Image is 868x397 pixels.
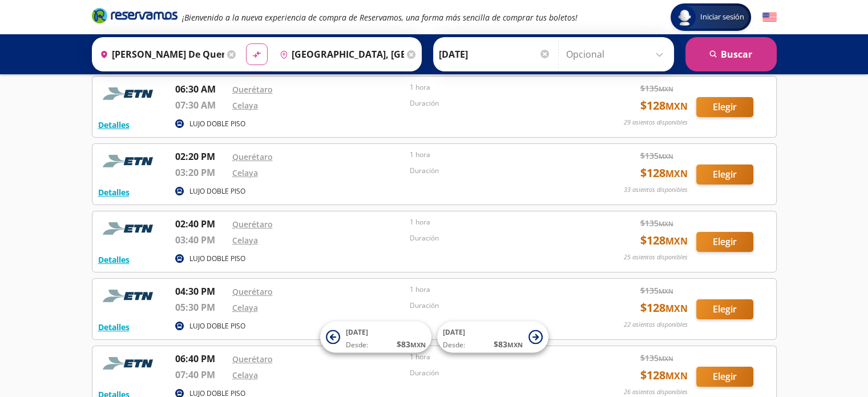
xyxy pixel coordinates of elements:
[98,150,161,173] img: RESERVAMOS
[232,235,258,246] a: Celaya
[659,85,673,93] small: MXN
[232,100,258,111] a: Celaya
[397,338,426,350] span: $ 83
[175,233,227,247] p: 03:40 PM
[665,370,688,382] small: MXN
[98,284,161,307] img: RESERVAMOS
[98,321,130,333] button: Detalles
[640,217,673,229] span: $ 135
[665,167,688,180] small: MXN
[696,97,753,117] button: Elegir
[696,367,753,387] button: Elegir
[566,40,668,69] input: Opcional
[494,338,523,350] span: $ 83
[437,322,548,353] button: [DATE]Desde:$83MXN
[182,12,578,23] em: ¡Bienvenido a la nueva experiencia de compra de Reservamos, una forma más sencilla de comprar tus...
[624,320,688,330] p: 22 asientos disponibles
[175,150,227,163] p: 02:20 PM
[346,327,368,337] span: [DATE]
[175,217,227,231] p: 02:40 PM
[189,254,245,264] p: LUJO DOBLE PISO
[659,152,673,161] small: MXN
[659,354,673,363] small: MXN
[507,340,523,349] small: MXN
[659,219,673,228] small: MXN
[98,82,161,105] img: RESERVAMOS
[175,352,227,366] p: 06:40 PM
[443,340,465,350] span: Desde:
[665,100,688,113] small: MXN
[640,232,688,249] span: $ 128
[92,7,177,27] a: Brand Logo
[410,98,582,109] p: Duración
[624,252,688,262] p: 25 asientos disponibles
[696,232,753,252] button: Elegir
[624,387,688,397] p: 26 asientos disponibles
[232,302,258,313] a: Celaya
[665,302,688,315] small: MXN
[640,82,673,94] span: $ 135
[410,217,582,227] p: 1 hora
[232,370,258,380] a: Celaya
[175,284,227,298] p: 04:30 PM
[98,254,130,266] button: Detalles
[624,185,688,195] p: 33 asientos disponibles
[175,166,227,179] p: 03:20 PM
[640,150,673,162] span: $ 135
[640,284,673,296] span: $ 135
[659,287,673,295] small: MXN
[98,217,161,240] img: RESERVAMOS
[439,40,551,69] input: Elegir Fecha
[189,321,245,331] p: LUJO DOBLE PISO
[410,233,582,243] p: Duración
[175,368,227,382] p: 07:40 PM
[98,186,130,198] button: Detalles
[175,300,227,314] p: 05:30 PM
[640,352,673,364] span: $ 135
[640,299,688,316] span: $ 128
[696,11,749,23] span: Iniciar sesión
[410,352,582,362] p: 1 hora
[624,118,688,127] p: 29 asientos disponibles
[410,300,582,311] p: Duración
[696,165,753,185] button: Elegir
[640,367,688,384] span: $ 128
[232,354,273,364] a: Querétaro
[410,82,582,93] p: 1 hora
[175,82,227,96] p: 06:30 AM
[232,167,258,178] a: Celaya
[232,286,273,297] a: Querétaro
[232,151,273,162] a: Querétaro
[92,7,177,24] i: Brand Logo
[232,219,273,230] a: Querétaro
[685,37,777,71] button: Buscar
[762,10,777,25] button: English
[443,327,465,337] span: [DATE]
[320,322,431,353] button: [DATE]Desde:$83MXN
[640,97,688,114] span: $ 128
[232,84,273,95] a: Querétaro
[275,40,404,69] input: Buscar Destino
[410,340,426,349] small: MXN
[696,299,753,319] button: Elegir
[95,40,224,69] input: Buscar Origen
[410,368,582,378] p: Duración
[640,165,688,182] span: $ 128
[175,98,227,112] p: 07:30 AM
[189,186,245,197] p: LUJO DOBLE PISO
[98,352,161,375] img: RESERVAMOS
[410,150,582,160] p: 1 hora
[98,119,130,131] button: Detalles
[189,119,245,129] p: LUJO DOBLE PISO
[410,284,582,295] p: 1 hora
[346,340,368,350] span: Desde:
[410,166,582,176] p: Duración
[665,235,688,247] small: MXN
